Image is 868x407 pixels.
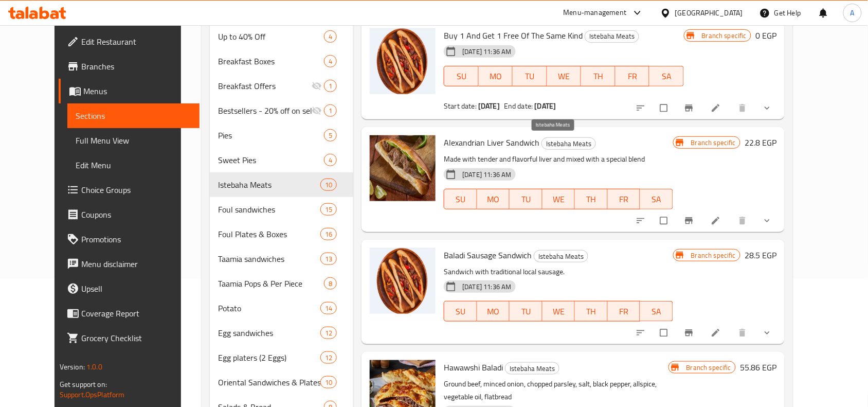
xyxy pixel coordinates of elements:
[324,155,336,165] span: 4
[320,302,337,314] div: items
[81,208,191,221] span: Coupons
[513,66,547,86] button: TU
[448,69,474,84] span: SU
[67,128,200,153] a: Full Menu View
[448,192,473,207] span: SU
[210,222,354,246] div: Foul Plates & Boxes16
[81,258,191,270] span: Menu disclaimer
[629,97,654,119] button: sort-choices
[731,97,756,119] button: delete
[218,253,320,265] span: Taamia sandwiches
[654,69,680,84] span: SA
[731,322,756,344] button: delete
[678,97,702,119] button: Branch-specific-item
[444,247,532,263] span: Baladi Sausage Sandwich
[483,69,509,84] span: MO
[370,248,436,314] img: Baladi Sausage Sandwich
[612,304,637,319] span: FR
[649,66,684,86] button: SA
[612,192,637,207] span: FR
[517,69,543,84] span: TU
[444,378,668,403] p: Ground beef, minced onion, chopped parsley, salt, black pepper, allspice, vegetable oil, flatbread
[59,301,200,326] a: Coverage Report
[608,301,641,322] button: FR
[218,55,324,67] span: Breakfast Boxes
[81,307,191,320] span: Coverage Report
[81,184,191,196] span: Choice Groups
[218,351,320,364] span: Egg platers (2 Eggs)
[210,24,354,49] div: Up to 40% Off4
[756,209,781,232] button: show more
[534,251,588,262] span: Istebaha Meats
[67,153,200,178] a: Edit Menu
[60,388,125,401] a: Support.OpsPlatform
[745,248,776,262] h6: 28.5 EGP
[210,123,354,148] div: Pies5
[321,378,336,387] span: 10
[321,229,336,239] span: 16
[479,66,513,86] button: MO
[756,322,781,344] button: show more
[59,252,200,276] a: Menu disclaimer
[851,7,855,19] span: A
[477,189,510,209] button: MO
[59,54,200,79] a: Branches
[210,296,354,321] div: Potato14
[218,129,324,141] span: Pies
[510,301,542,322] button: TU
[481,192,506,207] span: MO
[210,345,354,370] div: Egg platers (2 Eggs)12
[654,211,676,231] span: Select to update
[477,301,510,322] button: MO
[218,228,320,240] span: Foul Plates & Boxes
[682,363,735,373] span: Branch specific
[210,246,354,271] div: Taamia sandwiches13
[218,302,320,314] span: Potato
[542,138,595,150] span: Istebaha Meats
[60,360,85,374] span: Version:
[59,202,200,227] a: Coupons
[505,362,559,375] div: Istebaha Meats
[616,66,650,86] button: FR
[324,277,337,290] div: items
[629,322,654,344] button: sort-choices
[644,192,669,207] span: SA
[458,170,515,180] span: [DATE] 11:36 AM
[654,323,676,343] span: Select to update
[534,250,588,262] div: Istebaha Meats
[579,192,604,207] span: TH
[218,104,312,117] div: Bestsellers - 20% off on selected items
[81,332,191,344] span: Grocery Checklist
[60,378,107,391] span: Get support on:
[444,360,503,375] span: Hawawshi Baladi
[444,135,539,150] span: Alexandrian Liver Sandwich
[324,32,336,42] span: 4
[444,266,673,278] p: Sandwich with traditional local sausage.
[81,60,191,73] span: Branches
[210,321,354,345] div: Egg sandwiches12
[551,69,577,84] span: WE
[585,69,611,84] span: TH
[218,203,320,216] span: Foul sandwiches
[210,197,354,222] div: Foul sandwiches15
[320,253,337,265] div: items
[218,327,320,339] div: Egg sandwiches
[711,328,723,338] a: Edit menu item
[629,209,654,232] button: sort-choices
[76,159,191,171] span: Edit Menu
[370,135,436,201] img: Alexandrian Liver Sandwich
[312,105,322,116] svg: Inactive section
[218,277,324,290] span: Taamia Pops & Per Piece
[59,227,200,252] a: Promotions
[324,131,336,140] span: 5
[687,251,740,260] span: Branch specific
[321,205,336,215] span: 15
[59,276,200,301] a: Upsell
[585,30,639,43] div: Istebaha Meats
[481,304,506,319] span: MO
[547,192,571,207] span: WE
